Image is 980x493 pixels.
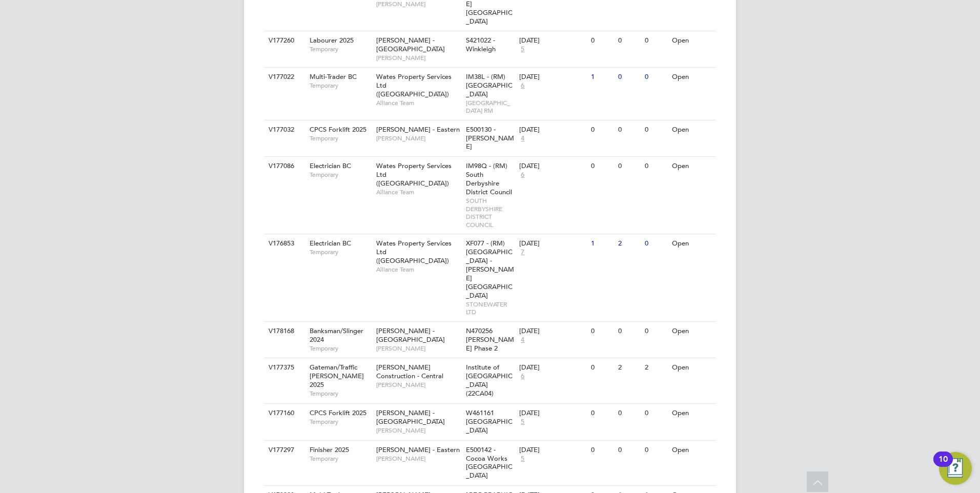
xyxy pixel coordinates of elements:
[519,171,526,179] span: 6
[310,445,349,454] span: Finisher 2025
[519,73,586,81] div: [DATE]
[310,72,357,81] span: Multi-Trader BC
[266,234,302,253] div: V176853
[519,372,526,381] span: 6
[669,322,714,341] div: Open
[669,441,714,460] div: Open
[310,171,371,179] span: Temporary
[466,99,515,115] span: [GEOGRAPHIC_DATA] RM
[376,363,443,380] span: [PERSON_NAME] Construction - Central
[616,31,642,50] div: 0
[588,441,615,460] div: 0
[588,68,615,87] div: 1
[669,120,714,139] div: Open
[266,358,302,377] div: V177375
[669,404,714,423] div: Open
[519,248,526,257] span: 7
[616,441,642,460] div: 0
[642,322,669,341] div: 0
[519,36,586,45] div: [DATE]
[519,363,586,372] div: [DATE]
[310,81,371,90] span: Temporary
[519,81,526,90] span: 6
[642,358,669,377] div: 2
[588,234,615,253] div: 1
[588,31,615,50] div: 0
[519,336,526,344] span: 4
[519,239,586,248] div: [DATE]
[466,363,513,398] span: Institute of [GEOGRAPHIC_DATA] (22CA04)
[376,125,460,134] span: [PERSON_NAME] - Eastern
[376,239,452,265] span: Wates Property Services Ltd ([GEOGRAPHIC_DATA])
[310,36,354,45] span: Labourer 2025
[642,68,669,87] div: 0
[669,31,714,50] div: Open
[588,157,615,176] div: 0
[310,161,351,170] span: Electrician BC
[310,408,366,417] span: CPCS Forklift 2025
[466,197,515,229] span: SOUTH DERBYSHIRE DISTRICT COUNCIL
[310,455,371,463] span: Temporary
[266,322,302,341] div: V178168
[519,418,526,426] span: 5
[376,36,445,53] span: [PERSON_NAME] - [GEOGRAPHIC_DATA]
[466,36,496,53] span: S421022 - Winkleigh
[588,358,615,377] div: 0
[376,99,461,107] span: Alliance Team
[642,120,669,139] div: 0
[642,441,669,460] div: 0
[616,322,642,341] div: 0
[310,239,351,248] span: Electrician BC
[310,45,371,53] span: Temporary
[310,363,364,389] span: Gateman/Traffic [PERSON_NAME] 2025
[466,125,514,151] span: E500130 - [PERSON_NAME]
[310,326,363,344] span: Banksman/Slinger 2024
[616,234,642,253] div: 2
[669,157,714,176] div: Open
[519,134,526,143] span: 4
[376,265,461,274] span: Alliance Team
[466,445,513,480] span: E500142 - Cocoa Works [GEOGRAPHIC_DATA]
[588,322,615,341] div: 0
[616,120,642,139] div: 0
[376,408,445,426] span: [PERSON_NAME] - [GEOGRAPHIC_DATA]
[310,134,371,142] span: Temporary
[376,161,452,188] span: Wates Property Services Ltd ([GEOGRAPHIC_DATA])
[519,455,526,463] span: 5
[642,31,669,50] div: 0
[376,326,445,344] span: [PERSON_NAME] - [GEOGRAPHIC_DATA]
[466,300,515,316] span: STONEWATER LTD
[376,445,460,454] span: [PERSON_NAME] - Eastern
[266,441,302,460] div: V177297
[376,381,461,389] span: [PERSON_NAME]
[642,404,669,423] div: 0
[519,327,586,336] div: [DATE]
[669,234,714,253] div: Open
[310,344,371,353] span: Temporary
[939,452,972,485] button: Open Resource Center, 10 new notifications
[938,459,948,473] div: 10
[266,68,302,87] div: V177022
[376,134,461,142] span: [PERSON_NAME]
[519,45,526,54] span: 5
[588,120,615,139] div: 0
[466,326,514,353] span: N470256 [PERSON_NAME] Phase 2
[466,408,513,435] span: W461161 [GEOGRAPHIC_DATA]
[669,68,714,87] div: Open
[376,455,461,463] span: [PERSON_NAME]
[310,389,371,398] span: Temporary
[519,162,586,171] div: [DATE]
[310,418,371,426] span: Temporary
[616,68,642,87] div: 0
[616,404,642,423] div: 0
[616,358,642,377] div: 2
[266,404,302,423] div: V177160
[376,72,452,98] span: Wates Property Services Ltd ([GEOGRAPHIC_DATA])
[266,157,302,176] div: V177086
[466,161,512,196] span: IM98Q - (RM) South Derbyshire District Council
[376,426,461,435] span: [PERSON_NAME]
[669,358,714,377] div: Open
[466,239,514,299] span: XF077 - (RM) [GEOGRAPHIC_DATA] - [PERSON_NAME][GEOGRAPHIC_DATA]
[588,404,615,423] div: 0
[642,157,669,176] div: 0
